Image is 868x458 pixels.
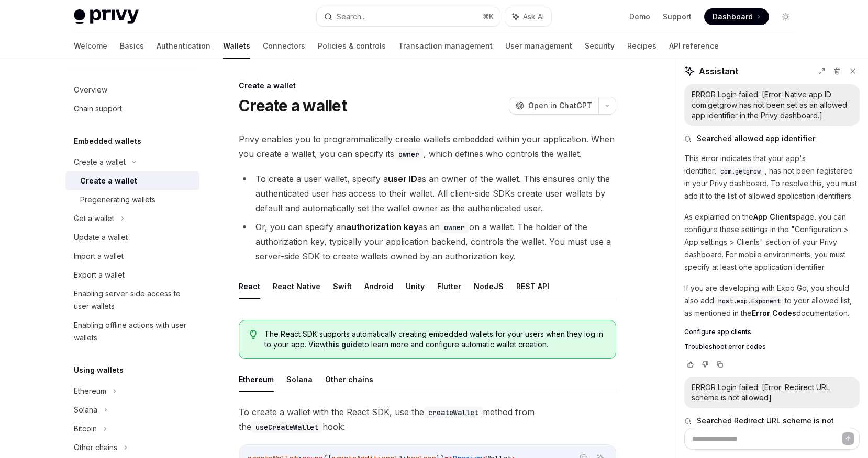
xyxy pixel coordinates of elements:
a: Update a wallet [65,228,199,247]
div: Other chains [74,441,117,454]
h1: Create a wallet [239,96,347,115]
li: To create a user wallet, specify a as an owner of the wallet. This ensures only the authenticated... [239,171,616,215]
span: host.exp.Exponent [718,297,781,305]
a: Basics [120,33,144,59]
strong: Error Codes [752,308,796,317]
button: Toggle dark mode [777,8,794,25]
code: createWallet [424,407,483,418]
code: useCreateWallet [251,421,322,433]
button: Other chains [325,367,373,392]
img: light logo [74,9,139,24]
button: Flutter [437,274,461,299]
span: Open in ChatGPT [528,100,592,111]
span: Ask AI [523,12,544,22]
div: Enabling server-side access to user wallets [74,288,193,313]
strong: authorization key [346,222,418,232]
button: Searched allowed app identifier [684,133,860,144]
span: ⌘ K [483,13,494,21]
a: API reference [669,33,719,59]
a: Support [663,12,692,22]
span: Dashboard [713,12,753,22]
button: Solana [286,367,313,392]
div: Overview [74,84,107,96]
button: Swift [333,274,352,299]
a: Connectors [263,33,305,59]
a: Create a wallet [65,171,199,190]
a: User management [505,33,572,59]
span: The React SDK supports automatically creating embedded wallets for your users when they log in to... [264,329,605,350]
span: com.getgrow [720,167,761,176]
div: Import a wallet [74,250,124,262]
a: Recipes [627,33,656,59]
button: NodeJS [474,274,504,299]
li: Or, you can specify an as an on a wallet. The holder of the authorization key, typically your app... [239,220,616,264]
p: This error indicates that your app's identifier, , has not been registered in your Privy dashboar... [684,152,860,202]
div: Update a wallet [74,231,128,244]
div: Create a wallet [74,156,126,168]
div: Create a wallet [239,81,616,91]
a: Welcome [74,33,107,59]
button: REST API [516,274,549,299]
a: Enabling offline actions with user wallets [65,316,199,347]
div: Solana [74,404,97,416]
div: Get a wallet [74,212,114,225]
a: Overview [65,81,199,99]
button: Unity [406,274,425,299]
code: owner [440,222,469,233]
div: Ethereum [74,385,106,397]
button: Ask AI [505,7,551,26]
span: To create a wallet with the React SDK, use the method from the hook: [239,405,616,434]
a: Authentication [157,33,210,59]
p: As explained on the page, you can configure these settings in the "Configuration > App settings >... [684,211,860,273]
span: Searched allowed app identifier [697,133,815,144]
span: Privy enables you to programmatically create wallets embedded within your application. When you c... [239,132,616,161]
code: owner [394,148,424,160]
div: Create a wallet [80,175,137,187]
button: Android [364,274,393,299]
h5: Embedded wallets [74,135,141,147]
strong: App Clients [753,212,796,221]
button: React Native [273,274,320,299]
a: Chain support [65,99,199,118]
div: Export a wallet [74,269,125,281]
a: Transaction management [398,33,493,59]
button: Searched Redirect URL scheme is not allowed [684,416,860,437]
a: Troubleshoot error codes [684,342,860,351]
p: If you are developing with Expo Go, you should also add to your allowed list, as mentioned in the... [684,282,860,319]
strong: user ID [388,174,417,184]
div: Bitcoin [74,422,97,435]
a: Import a wallet [65,247,199,266]
a: Export a wallet [65,266,199,284]
h5: Using wallets [74,364,124,376]
div: Chain support [74,102,122,115]
a: Pregenerating wallets [65,190,199,209]
div: Search... [337,10,366,23]
div: ERROR Login failed: [Error: Native app ID com.getgrow has not been set as an allowed app identifi... [692,89,852,121]
button: Open in ChatGPT [509,97,598,115]
a: Enabling server-side access to user wallets [65,284,199,316]
a: Wallets [223,33,250,59]
span: Troubleshoot error codes [684,342,766,351]
div: ERROR Login failed: [Error: Redirect URL scheme is not allowed] [692,382,852,403]
a: Policies & controls [318,33,386,59]
svg: Tip [250,330,257,339]
span: Assistant [699,65,738,77]
div: Pregenerating wallets [80,193,155,206]
div: Enabling offline actions with user wallets [74,319,193,344]
button: Search...⌘K [317,7,500,26]
a: Demo [629,12,650,22]
a: this guide [326,340,362,349]
a: Dashboard [704,8,769,25]
span: Configure app clients [684,328,751,336]
button: Send message [842,432,854,445]
a: Configure app clients [684,328,860,336]
a: Security [585,33,615,59]
button: Ethereum [239,367,274,392]
span: Searched Redirect URL scheme is not allowed [697,416,860,437]
button: React [239,274,260,299]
